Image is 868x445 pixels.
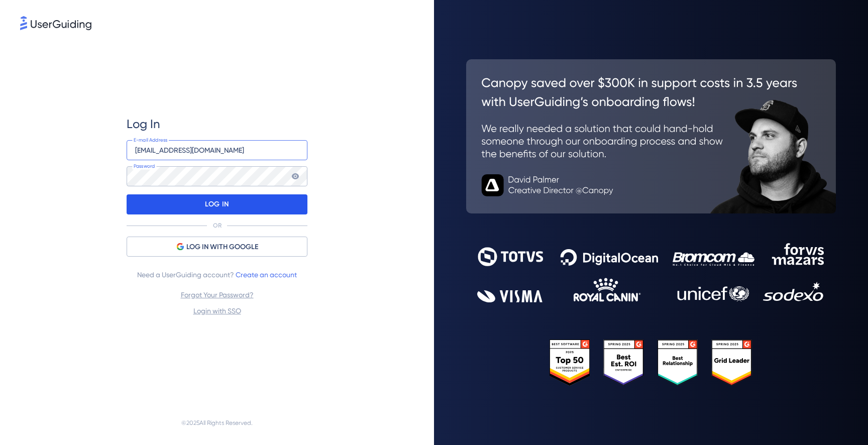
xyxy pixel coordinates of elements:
img: 25303e33045975176eb484905ab012ff.svg [550,340,753,386]
p: LOG IN [205,196,229,212]
a: Login with SSO [193,307,241,315]
p: OR [213,221,222,230]
img: 8faab4ba6bc7696a72372aa768b0286c.svg [20,16,91,30]
img: 26c0aa7c25a843aed4baddd2b5e0fa68.svg [466,59,836,214]
span: Need a UserGuiding account? [137,269,297,281]
input: example@company.com [127,140,307,160]
span: © 2025 All Rights Reserved. [181,417,253,429]
span: LOG IN WITH GOOGLE [186,241,258,253]
a: Forgot Your Password? [181,291,254,299]
a: Create an account [236,271,297,279]
img: 9302ce2ac39453076f5bc0f2f2ca889b.svg [477,243,825,302]
span: Log In [127,116,160,132]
